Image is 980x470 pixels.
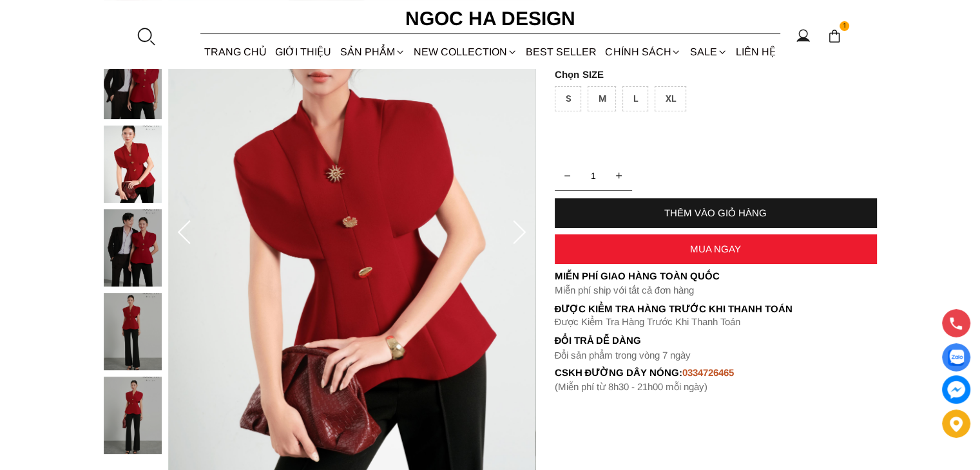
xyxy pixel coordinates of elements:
[104,293,162,370] img: Estra Top_ Áo Peplum Vai Choàng Màu Đỏ A1092_mini_4
[948,350,964,366] img: Display image
[555,86,581,111] div: S
[555,285,694,296] font: Miễn phí ship với tất cả đơn hàng
[601,35,686,69] div: Chính sách
[622,86,648,111] div: L
[555,381,707,392] font: (Miễn phí từ 8h30 - 21h00 mỗi ngày)
[555,335,877,346] h6: Đổi trả dễ dàng
[731,35,780,69] a: LIÊN HỆ
[104,126,162,203] img: Estra Top_ Áo Peplum Vai Choàng Màu Đỏ A1092_mini_2
[555,243,877,254] div: MUA NGAY
[522,35,601,69] a: BEST SELLER
[942,343,970,371] a: Display image
[588,86,616,111] div: M
[555,270,720,281] font: Miễn phí giao hàng toàn quốc
[271,35,336,69] a: GIỚI THIỆU
[336,35,409,69] div: SẢN PHẨM
[555,316,877,328] p: Được Kiểm Tra Hàng Trước Khi Thanh Toán
[200,35,271,69] a: TRANG CHỦ
[827,29,841,43] img: img-CART-ICON-ksit0nf1
[555,350,691,361] font: Đổi sản phẩm trong vòng 7 ngày
[555,303,877,315] p: Được Kiểm Tra Hàng Trước Khi Thanh Toán
[942,375,970,404] a: messenger
[104,209,162,287] img: Estra Top_ Áo Peplum Vai Choàng Màu Đỏ A1092_mini_3
[555,207,877,218] div: THÊM VÀO GIỎ HÀNG
[555,367,683,378] font: cskh đường dây nóng:
[655,86,686,111] div: XL
[840,21,850,32] span: 1
[394,3,587,34] a: Ngoc Ha Design
[555,163,632,189] input: Quantity input
[104,42,162,119] img: Estra Top_ Áo Peplum Vai Choàng Màu Đỏ A1092_mini_1
[555,69,877,80] p: SIZE
[682,367,734,378] font: 0334726465
[104,377,162,454] img: Estra Top_ Áo Peplum Vai Choàng Màu Đỏ A1092_mini_5
[686,35,731,69] a: SALE
[409,35,521,69] a: NEW COLLECTION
